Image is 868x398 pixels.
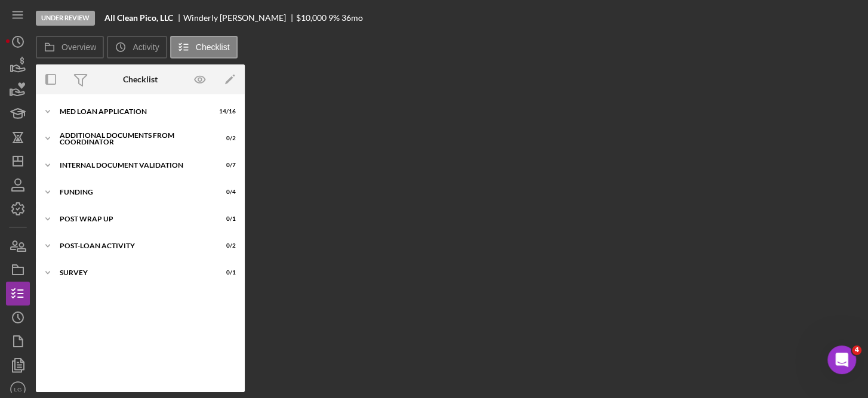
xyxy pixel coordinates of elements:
div: 0 / 2 [214,242,236,249]
div: 0 / 2 [214,135,236,142]
div: 0 / 4 [214,189,236,196]
button: Checklist [170,36,238,58]
div: Checklist [123,75,158,84]
div: MED Loan Application [60,108,206,115]
button: Overview [36,36,104,58]
div: Additional Documents from Coordinator [60,132,206,146]
iframe: Intercom live chat [827,345,856,374]
button: Activity [107,36,167,58]
div: Winderly [PERSON_NAME] [183,13,296,23]
div: Post-Loan Activity [60,242,206,249]
label: Overview [61,42,96,52]
b: All Clean Pico, LLC [104,13,173,23]
span: 4 [852,345,861,355]
span: $10,000 [296,13,327,23]
div: Survey [60,269,206,276]
div: 14 / 16 [214,108,236,115]
div: Internal Document Validation [60,162,206,169]
text: LG [14,386,22,393]
div: 0 / 7 [214,162,236,169]
div: Under Review [36,11,95,26]
div: 36 mo [341,13,363,23]
div: Post Wrap Up [60,215,206,223]
div: 9 % [328,13,340,23]
div: 0 / 1 [214,269,236,276]
div: Funding [60,189,206,196]
label: Activity [133,42,159,52]
label: Checklist [196,42,230,52]
div: 0 / 1 [214,215,236,223]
